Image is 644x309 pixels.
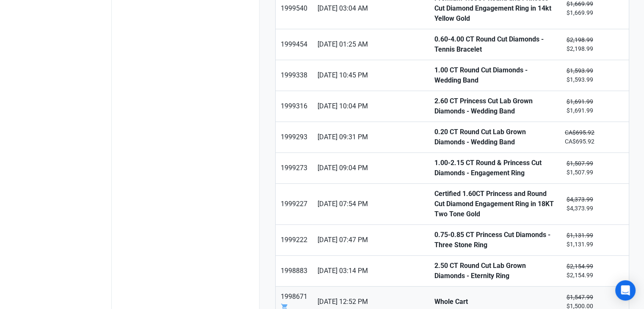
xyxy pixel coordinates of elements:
[565,129,594,136] s: CA$695.92
[429,184,560,224] a: Certified 1.60CT Princess and Round Cut Diamond Engagement Ring in 18KT Two Tone Gold
[566,0,593,7] s: $1,669.99
[318,39,424,50] span: [DATE] 01:25 AM
[565,195,594,213] small: $4,373.99
[276,184,312,224] a: 1999227
[565,231,594,249] small: $1,131.99
[566,263,593,270] s: $2,154.99
[566,98,593,105] s: $1,691.99
[276,256,312,286] a: 1998883
[565,97,594,115] small: $1,691.99
[318,266,424,276] span: [DATE] 03:14 PM
[434,189,555,219] strong: Certified 1.60CT Princess and Round Cut Diamond Engagement Ring in 18KT Two Tone Gold
[318,101,424,111] span: [DATE] 10:04 PM
[312,29,429,60] a: [DATE] 01:25 AM
[566,232,593,239] s: $1,131.99
[312,225,429,255] a: [DATE] 07:47 PM
[565,66,594,84] small: $1,593.99
[312,256,429,286] a: [DATE] 03:14 PM
[566,36,593,43] s: $2,198.99
[560,184,600,224] a: $4,373.99$4,373.99
[434,65,555,86] strong: 1.00 CT Round Cut Diamonds - Wedding Band
[560,225,600,255] a: $1,131.99$1,131.99
[434,158,555,178] strong: 1.00-2.15 CT Round & Princess Cut Diamonds - Engagement Ring
[429,256,560,286] a: 2.50 CT Round Cut Lab Grown Diamonds - Eternity Ring
[276,122,312,152] a: 1999293
[312,91,429,121] a: [DATE] 10:04 PM
[566,160,593,167] s: $1,507.99
[560,29,600,60] a: $2,198.99$2,198.99
[312,122,429,152] a: [DATE] 09:31 PM
[276,91,312,121] a: 1999316
[318,132,424,142] span: [DATE] 09:31 PM
[434,230,555,250] strong: 0.75-0.85 CT Princess Cut Diamonds - Three Stone Ring
[318,163,424,173] span: [DATE] 09:04 PM
[318,235,424,245] span: [DATE] 07:47 PM
[560,256,600,286] a: $2,154.99$2,154.99
[560,60,600,91] a: $1,593.99$1,593.99
[429,60,560,91] a: 1.00 CT Round Cut Diamonds - Wedding Band
[429,225,560,255] a: 0.75-0.85 CT Princess Cut Diamonds - Three Stone Ring
[429,29,560,60] a: 0.60-4.00 CT Round Cut Diamonds - Tennis Bracelet
[566,67,593,74] s: $1,593.99
[565,128,594,146] small: CA$695.92
[312,153,429,183] a: [DATE] 09:04 PM
[312,184,429,224] a: [DATE] 07:54 PM
[434,261,555,281] strong: 2.50 CT Round Cut Lab Grown Diamonds - Eternity Ring
[312,60,429,91] a: [DATE] 10:45 PM
[276,225,312,255] a: 1999222
[318,199,424,209] span: [DATE] 07:54 PM
[560,122,600,152] a: CA$695.92CA$695.92
[566,294,593,301] s: $1,547.99
[434,96,555,116] strong: 2.60 CT Princess Cut Lab Grown Diamonds - Wedding Band
[276,153,312,183] a: 1999273
[434,127,555,147] strong: 0.20 CT Round Cut Lab Grown Diamonds - Wedding Band
[434,34,555,55] strong: 0.60-4.00 CT Round Cut Diamonds - Tennis Bracelet
[276,60,312,91] a: 1999338
[565,159,594,177] small: $1,507.99
[566,196,593,203] s: $4,373.99
[615,280,636,301] div: Open Intercom Messenger
[434,297,555,307] strong: Whole Cart
[318,297,424,307] span: [DATE] 12:52 PM
[565,36,594,53] small: $2,198.99
[560,153,600,183] a: $1,507.99$1,507.99
[429,153,560,183] a: 1.00-2.15 CT Round & Princess Cut Diamonds - Engagement Ring
[565,262,594,280] small: $2,154.99
[429,91,560,121] a: 2.60 CT Princess Cut Lab Grown Diamonds - Wedding Band
[560,91,600,121] a: $1,691.99$1,691.99
[318,70,424,80] span: [DATE] 10:45 PM
[318,3,424,14] span: [DATE] 03:04 AM
[429,122,560,152] a: 0.20 CT Round Cut Lab Grown Diamonds - Wedding Band
[276,29,312,60] a: 1999454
